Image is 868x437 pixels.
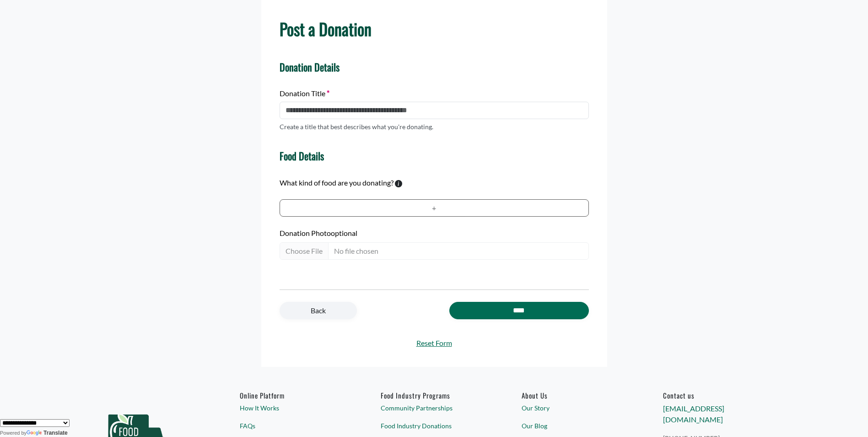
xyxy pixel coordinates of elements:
a: How It Works [240,403,346,413]
a: Community Partnerships [381,403,487,413]
label: Donation Photo [280,228,589,239]
label: What kind of food are you donating? [280,177,394,188]
h6: Contact us [663,391,770,399]
a: [EMAIL_ADDRESS][DOMAIN_NAME] [663,404,724,424]
svg: To calculate environmental impacts, we follow the Food Loss + Waste Protocol [395,180,402,187]
h4: Donation Details [280,61,589,73]
h1: Post a Donation [280,19,589,38]
a: Back [280,302,357,319]
h4: Food Details [280,150,324,162]
a: Our Story [522,403,628,413]
img: Google Translate [27,430,43,437]
a: Translate [27,430,68,436]
a: Reset Form [280,338,589,349]
label: Donation Title [280,88,329,99]
p: Create a title that best describes what you're donating. [280,122,433,131]
h6: Online Platform [240,391,346,399]
a: About Us [522,391,628,399]
span: optional [331,229,357,237]
h6: Food Industry Programs [381,391,487,399]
